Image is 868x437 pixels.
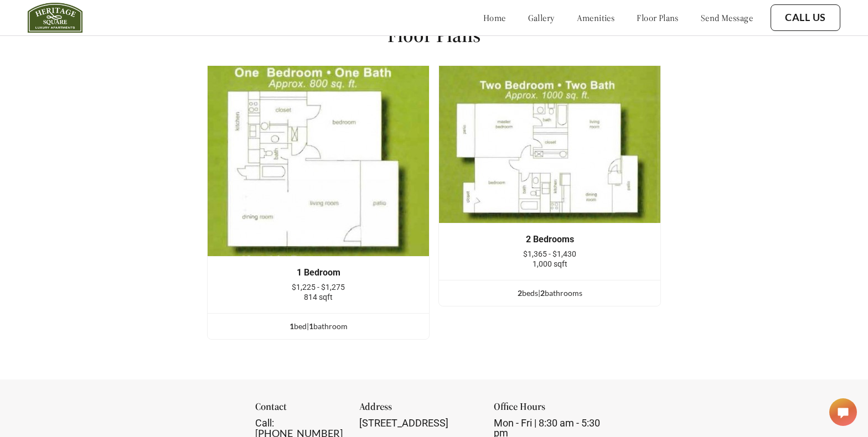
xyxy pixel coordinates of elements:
div: Address [359,402,478,418]
h1: Floor Plans [387,23,480,48]
span: 2 [518,288,522,298]
img: example [207,65,430,257]
div: 2 Bedrooms [456,235,644,244]
a: gallery [528,12,555,23]
span: 1 [309,321,313,331]
img: heritage_square_logo.jpg [28,3,82,33]
span: 814 sqft [304,293,333,301]
span: $1,365 - $1,430 [523,249,576,258]
a: send message [701,12,753,23]
div: [STREET_ADDRESS] [359,418,478,428]
img: example [438,65,661,223]
span: 2 [540,288,545,298]
div: Contact [255,402,345,418]
div: bed s | bathroom s [439,287,660,299]
a: floor plans [637,12,679,23]
div: bed | bathroom [208,320,429,332]
button: Call Us [771,4,840,31]
span: $1,225 - $1,275 [292,283,345,292]
span: 1 [290,321,294,331]
span: Call: [255,417,274,429]
a: Call Us [785,12,826,24]
div: 1 Bedroom [224,268,412,278]
a: amenities [577,12,615,23]
a: home [483,12,506,23]
span: 1,000 sqft [533,259,567,268]
div: Office Hours [494,402,613,418]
